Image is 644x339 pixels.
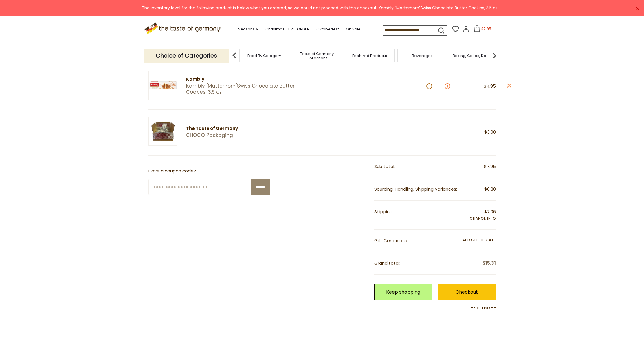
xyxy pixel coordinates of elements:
[374,163,395,169] span: Sub total:
[463,237,496,244] span: Add Certificate
[374,237,408,244] span: Gift Certificate:
[186,125,331,132] div: The Taste of Germany
[247,54,281,58] a: Food By Category
[186,76,312,83] div: Kambly
[186,83,312,95] a: Kambly "Matterhorn"Swiss Chocolate Butter Cookies, 3.5 oz
[482,260,496,267] span: $15.31
[374,209,393,215] span: Shipping:
[438,284,496,300] a: Checkout
[148,71,177,100] img: Kambly Matterhorn Cookie Box
[374,304,496,312] p: -- or use --
[481,26,491,31] span: $7.95
[148,117,177,146] img: CHOCO Packaging
[294,51,340,60] a: Taste of Germany Collections
[374,186,457,192] span: Sourcing, Handling, Shipping Variances:
[346,26,361,32] a: On Sale
[484,129,496,135] span: $3.00
[238,26,258,32] a: Seasons
[316,26,339,32] a: Oktoberfest
[484,163,496,170] span: $7.95
[352,54,387,58] a: Featured Products
[453,54,498,58] a: Baking, Cakes, Desserts
[5,5,635,11] div: The inventory level for the following product is below what you ordered, so we could not proceed ...
[186,132,331,138] a: CHOCO Packaging
[374,260,400,266] span: Grand total:
[148,167,270,175] p: Have a coupon code?
[636,7,639,10] a: ×
[144,49,229,63] p: Choice of Categories
[412,54,433,58] a: Beverages
[265,26,309,32] a: Christmas - PRE-ORDER
[489,50,500,61] img: next arrow
[484,186,496,193] span: $0.30
[229,50,240,61] img: previous arrow
[484,83,496,89] span: $4.95
[470,25,495,34] button: $7.95
[484,208,496,215] span: $7.06
[374,284,432,300] a: Keep shopping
